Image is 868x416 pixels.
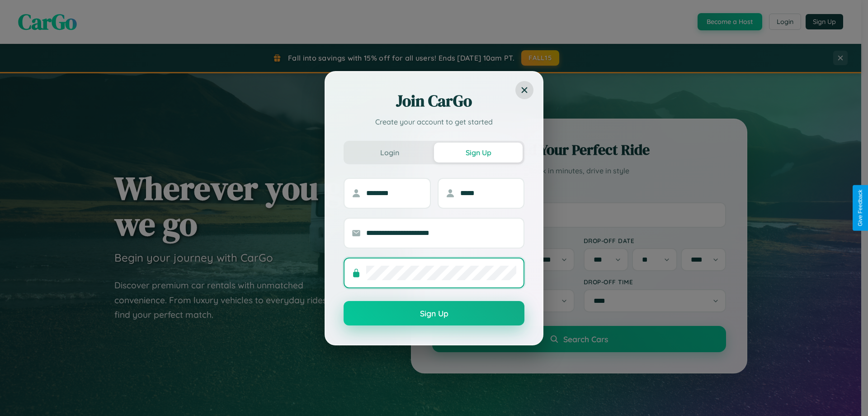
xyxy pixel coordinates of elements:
button: Login [345,143,434,163]
p: Create your account to get started [344,116,524,127]
h2: Join CarGo [344,90,524,112]
button: Sign Up [434,143,523,163]
div: Give Feedback [857,190,863,226]
button: Sign Up [344,301,524,325]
